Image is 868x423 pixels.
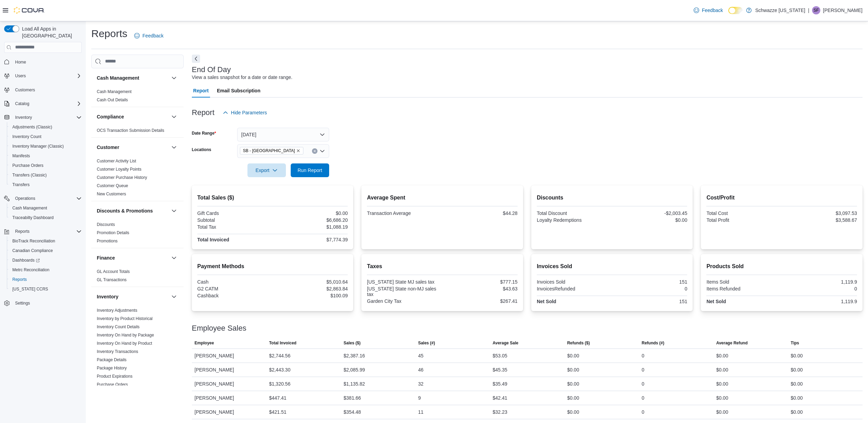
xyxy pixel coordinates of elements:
[367,286,441,297] div: [US_STATE] State non-MJ sales tax
[97,158,136,164] span: Customer Activity List
[812,6,820,14] div: Skyler Franke
[418,366,424,374] div: 46
[10,161,46,170] a: Purchase Orders
[537,262,687,271] h2: Invoices Sold
[97,230,129,235] a: Promotion Details
[97,230,129,236] span: Promotion Details
[706,210,780,216] div: Total Cost
[97,374,132,379] span: Product Expirations
[97,366,127,370] a: Package History
[10,204,50,212] a: Cash Management
[274,210,348,216] div: $0.00
[12,100,32,108] button: Catalog
[97,113,124,120] h3: Compliance
[444,210,518,216] div: $44.28
[131,29,166,43] a: Feedback
[97,238,118,244] span: Promotions
[269,394,287,402] div: $447.41
[97,144,119,151] h3: Customer
[97,98,128,102] a: Cash Out Details
[7,236,84,246] button: BioTrack Reconciliation
[444,298,518,304] div: $267.41
[10,256,82,264] span: Dashboards
[12,134,42,139] span: Inventory Count
[197,194,348,202] h2: Total Sales ($)
[493,366,507,374] div: $45.35
[12,72,28,80] button: Users
[97,277,127,282] a: GL Transactions
[97,332,154,338] span: Inventory On Hand by Package
[97,144,169,151] button: Customer
[91,157,184,201] div: Customer
[97,97,128,103] span: Cash Out Details
[10,237,58,245] a: BioTrack Reconciliation
[642,408,645,416] div: 0
[197,217,271,223] div: Subtotal
[10,237,82,245] span: BioTrack Reconciliation
[10,142,67,150] a: Inventory Manager (Classic)
[274,237,348,242] div: $7,774.39
[808,6,809,14] p: |
[97,222,115,227] span: Discounts
[493,340,518,346] span: Average Sale
[12,153,30,159] span: Manifests
[91,27,127,41] h1: Reports
[493,408,507,416] div: $32.23
[10,275,30,284] a: Reports
[791,352,803,360] div: $0.00
[15,59,26,65] span: Home
[567,408,579,416] div: $0.00
[7,284,84,294] button: [US_STATE] CCRS
[791,340,799,346] span: Tips
[252,163,282,177] span: Export
[12,205,47,211] span: Cash Management
[418,408,424,416] div: 11
[567,380,579,388] div: $0.00
[15,73,26,79] span: Users
[12,58,29,66] a: Home
[97,293,118,300] h3: Inventory
[823,6,863,14] p: [PERSON_NAME]
[192,324,246,332] h3: Employee Sales
[10,285,51,293] a: [US_STATE] CCRS
[195,340,214,346] span: Employee
[312,148,317,154] button: Clear input
[91,88,184,107] div: Cash Management
[197,224,271,230] div: Total Tax
[613,279,687,285] div: 151
[716,340,748,346] span: Average Refund
[367,298,441,304] div: Garden City Tax
[97,333,154,338] a: Inventory On Hand by Package
[192,377,266,391] div: [PERSON_NAME]
[537,210,611,216] div: Total Discount
[728,7,743,14] input: Dark Mode
[537,286,611,291] div: InvoicesRefunded
[418,394,421,402] div: 9
[7,203,84,213] button: Cash Management
[10,256,43,264] a: Dashboards
[269,366,290,374] div: $2,443.30
[97,89,131,94] a: Cash Management
[97,159,136,163] a: Customer Activity List
[791,366,803,374] div: $0.00
[269,408,287,416] div: $421.51
[613,217,687,223] div: $0.00
[12,172,47,178] span: Transfers (Classic)
[12,124,52,130] span: Adjustments (Classic)
[97,365,127,371] span: Package History
[91,306,184,408] div: Inventory
[12,58,82,66] span: Home
[12,258,40,263] span: Dashboards
[10,123,55,131] a: Adjustments (Classic)
[19,25,82,39] span: Load All Apps in [GEOGRAPHIC_DATA]
[706,194,857,202] h2: Cost/Profit
[537,279,611,285] div: Invoices Sold
[320,148,325,154] button: Open list of options
[97,324,140,330] span: Inventory Count Details
[193,84,209,98] span: Report
[192,66,231,74] h3: End Of Day
[10,142,82,150] span: Inventory Manager (Classic)
[12,299,82,307] span: Settings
